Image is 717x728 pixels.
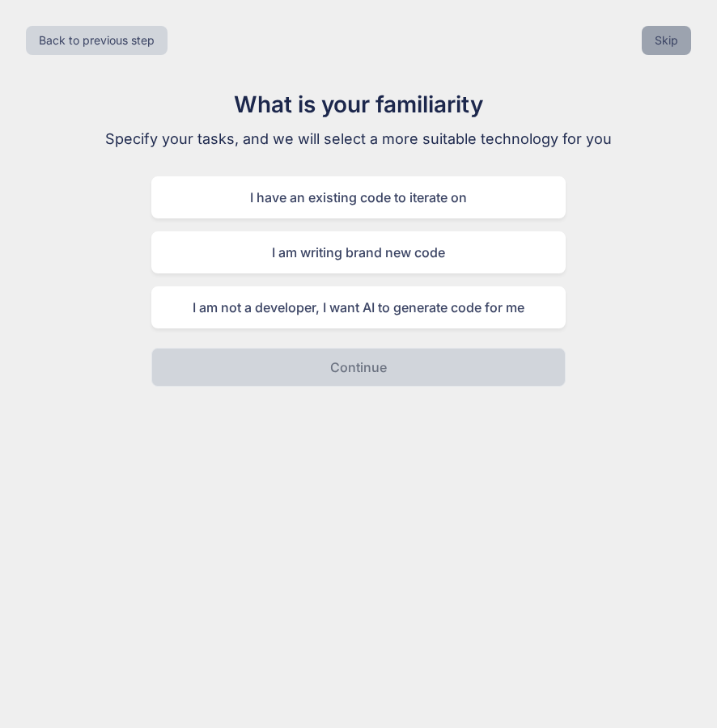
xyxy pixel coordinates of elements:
button: Back to previous step [26,26,168,55]
button: Skip [642,26,691,55]
div: I have an existing code to iterate on [151,176,566,218]
button: Continue [151,348,566,387]
div: I am writing brand new code [151,231,566,273]
p: Specify your tasks, and we will select a more suitable technology for you [87,128,630,150]
p: Continue [330,358,387,377]
div: I am not a developer, I want AI to generate code for me [151,286,566,328]
h1: What is your familiarity [87,87,630,121]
